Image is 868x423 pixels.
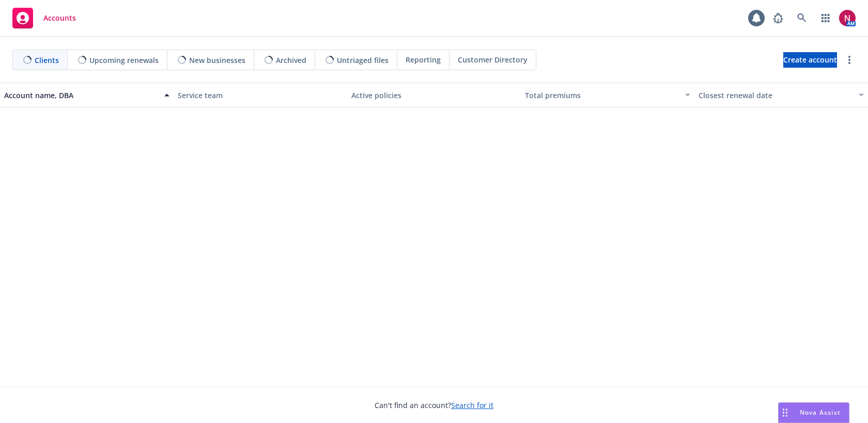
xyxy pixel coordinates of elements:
[694,83,868,107] button: Closest renewal date
[351,90,517,101] div: Active policies
[35,55,59,66] span: Clients
[800,408,841,417] span: Nova Assist
[525,90,679,101] div: Total premiums
[699,90,853,101] div: Closest renewal date
[43,14,76,22] span: Accounts
[337,55,389,66] span: Untriaged files
[189,55,245,66] span: New businesses
[451,400,493,410] a: Search for it
[792,8,812,28] a: Search
[178,90,343,101] div: Service team
[4,90,158,101] div: Account name, DBA
[815,8,836,28] a: Switch app
[779,403,792,422] div: Drag to move
[768,8,788,28] a: Report a Bug
[89,55,159,66] span: Upcoming renewals
[843,54,856,66] a: more
[8,4,80,33] a: Accounts
[839,10,856,26] img: photo
[458,54,528,65] span: Customer Directory
[406,54,441,65] span: Reporting
[783,52,837,68] a: Create account
[276,55,306,66] span: Archived
[783,50,837,70] span: Create account
[778,402,849,423] button: Nova Assist
[521,83,694,107] button: Total premiums
[347,83,521,107] button: Active policies
[375,400,493,411] span: Can't find an account?
[174,83,347,107] button: Service team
